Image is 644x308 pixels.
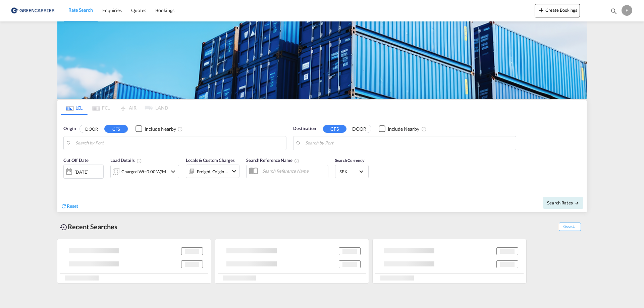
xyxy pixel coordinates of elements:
[323,125,346,133] button: CFS
[559,223,581,231] span: Show All
[537,6,545,14] md-icon: icon-plus 400-fg
[67,203,78,209] span: Reset
[339,167,365,176] md-select: Select Currency: kr SEKSweden Krona
[610,7,618,17] div: icon-magnify
[186,158,235,163] span: Locals & Custom Charges
[622,5,632,16] div: E
[137,158,142,164] md-icon: Chargeable Weight
[60,223,68,231] md-icon: icon-backup-restore
[186,165,239,178] div: Freight Origin Destinationicon-chevron-down
[61,100,168,115] md-pagination-wrapper: Use the left and right arrow keys to navigate between tabs
[230,167,238,175] md-icon: icon-chevron-down
[155,7,174,13] span: Bookings
[61,203,67,209] md-icon: icon-refresh
[136,125,176,132] md-checkbox: Checkbox No Ink
[339,169,358,175] span: SEK
[335,158,364,163] span: Search Currency
[63,165,104,179] div: [DATE]
[75,138,283,148] input: Search by Port
[388,126,419,132] div: Include Nearby
[379,125,419,132] md-checkbox: Checkbox No Ink
[197,167,228,176] div: Freight Origin Destination
[57,219,120,234] div: Recent Searches
[131,7,146,13] span: Quotes
[169,168,177,176] md-icon: icon-chevron-down
[74,169,88,175] div: [DATE]
[63,125,75,132] span: Origin
[10,3,55,18] img: 609dfd708afe11efa14177256b0082fb.png
[61,100,88,115] md-tab-item: LCL
[575,201,579,205] md-icon: icon-arrow-right
[110,165,179,178] div: Charged Wt: 0.00 W/Micon-chevron-down
[80,125,103,133] button: DOOR
[293,125,316,132] span: Destination
[104,125,128,133] button: CFS
[305,138,513,148] input: Search by Port
[57,115,587,212] div: Origin DOOR CFS Checkbox No InkUnchecked: Ignores neighbouring ports when fetching rates.Checked ...
[102,7,122,13] span: Enquiries
[347,125,371,133] button: DOOR
[543,197,583,209] button: Search Ratesicon-arrow-right
[177,126,183,132] md-icon: Unchecked: Ignores neighbouring ports when fetching rates.Checked : Includes neighbouring ports w...
[57,21,587,99] img: GreenCarrierFCL_LCL.png
[259,166,328,176] input: Search Reference Name
[294,158,300,164] md-icon: Your search will be saved by the below given name
[246,158,300,163] span: Search Reference Name
[121,167,166,176] div: Charged Wt: 0.00 W/M
[63,178,68,187] md-datepicker: Select
[547,200,579,205] span: Search Rates
[535,4,580,17] button: icon-plus 400-fgCreate Bookings
[421,126,427,132] md-icon: Unchecked: Ignores neighbouring ports when fetching rates.Checked : Includes neighbouring ports w...
[63,158,89,163] span: Cut Off Date
[61,203,78,210] div: icon-refreshReset
[145,126,176,132] div: Include Nearby
[68,7,93,13] span: Rate Search
[610,7,618,15] md-icon: icon-magnify
[110,158,142,163] span: Load Details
